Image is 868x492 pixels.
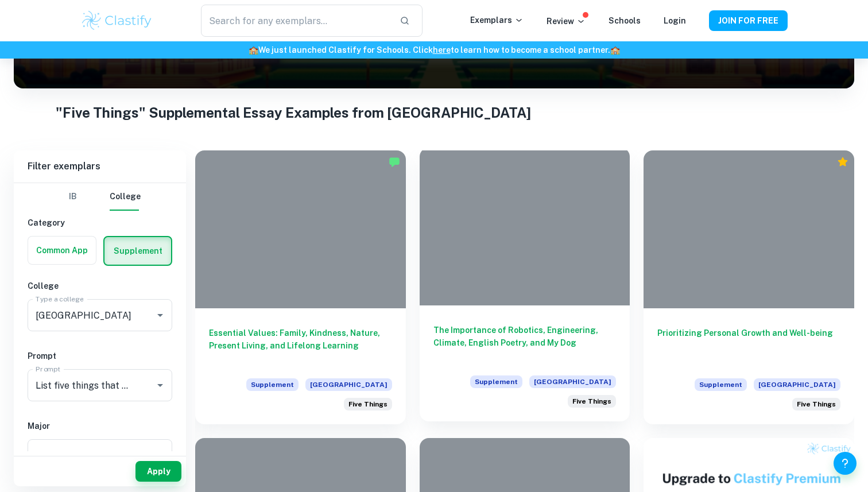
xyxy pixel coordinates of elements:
[80,9,153,32] img: Clastify logo
[695,378,747,391] span: Supplement
[152,377,168,393] button: Open
[610,45,620,55] span: 🏫
[36,294,83,304] label: Type a college
[36,364,61,374] label: Prompt
[209,327,392,365] h6: Essential Values: Family, Kindness, Nature, Present Living, and Lifelong Learning
[834,452,857,475] button: Help and Feedback
[195,150,406,424] a: Essential Values: Family, Kindness, Nature, Present Living, and Lifelong LearningSupplement[GEOGR...
[104,237,171,265] button: Supplement
[572,396,611,406] span: Five Things
[28,420,172,432] h6: Major
[59,183,87,211] button: IB
[433,324,617,362] h6: The Importance of Robotics, Engineering, Climate, English Poetry, and My Dog
[56,102,812,123] h1: "Five Things" Supplemental Essay Examples from [GEOGRAPHIC_DATA]
[152,307,168,323] button: Open
[568,395,616,408] div: List five things that are important to you.
[305,378,392,391] span: [GEOGRAPHIC_DATA]
[14,150,186,183] h6: Filter exemplars
[135,461,181,482] button: Apply
[110,183,141,211] button: College
[529,375,616,388] span: [GEOGRAPHIC_DATA]
[348,399,387,409] span: Five Things
[2,44,866,56] h6: We just launched Clastify for Schools. Click to learn how to become a school partner.
[420,150,630,424] a: The Importance of Robotics, Engineering, Climate, English Poetry, and My DogSupplement[GEOGRAPHIC...
[657,327,840,365] h6: Prioritizing Personal Growth and Well-being
[470,375,522,388] span: Supplement
[28,237,96,264] button: Common App
[644,150,854,424] a: Prioritizing Personal Growth and Well-beingSupplement[GEOGRAPHIC_DATA]List five things that are i...
[609,16,641,25] a: Schools
[28,216,172,229] h6: Category
[792,398,840,410] div: List five things that are important to you.
[249,45,258,55] span: 🏫
[28,350,172,362] h6: Prompt
[201,5,390,37] input: Search for any exemplars...
[470,14,524,26] p: Exemplars
[389,156,400,168] img: Marked
[28,280,172,292] h6: College
[344,398,392,410] div: List five things that are important to you.
[709,10,788,31] button: JOIN FOR FREE
[664,16,686,25] a: Login
[59,183,141,211] div: Filter type choice
[246,378,299,391] span: Supplement
[152,447,168,463] button: Open
[754,378,840,391] span: [GEOGRAPHIC_DATA]
[433,45,451,55] a: here
[837,156,848,168] div: Premium
[797,399,836,409] span: Five Things
[547,15,586,28] p: Review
